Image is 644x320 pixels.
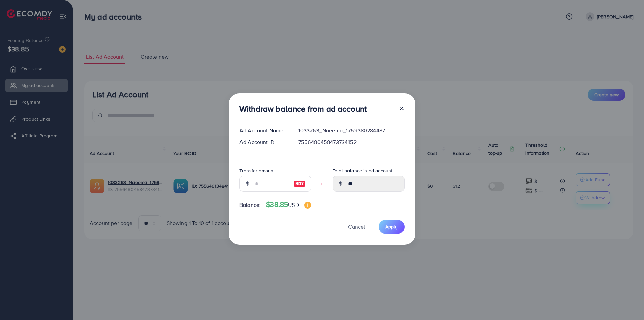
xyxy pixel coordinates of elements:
h3: Withdraw balance from ad account [239,104,367,114]
div: Ad Account ID [234,138,293,146]
button: Cancel [340,220,373,234]
label: Total balance in ad account [333,167,392,174]
img: image [293,180,306,188]
span: USD [288,201,299,209]
div: 1033263_Naeema_1759380284487 [293,127,410,134]
span: Apply [385,223,398,230]
button: Apply [379,220,405,234]
div: 7556480458473734152 [293,138,410,146]
div: Ad Account Name [234,127,293,134]
iframe: Chat [615,290,639,315]
label: Transfer amount [239,167,275,174]
span: Cancel [348,223,365,230]
h4: $38.85 [266,200,311,209]
span: Balance: [239,201,261,209]
img: image [304,202,311,209]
